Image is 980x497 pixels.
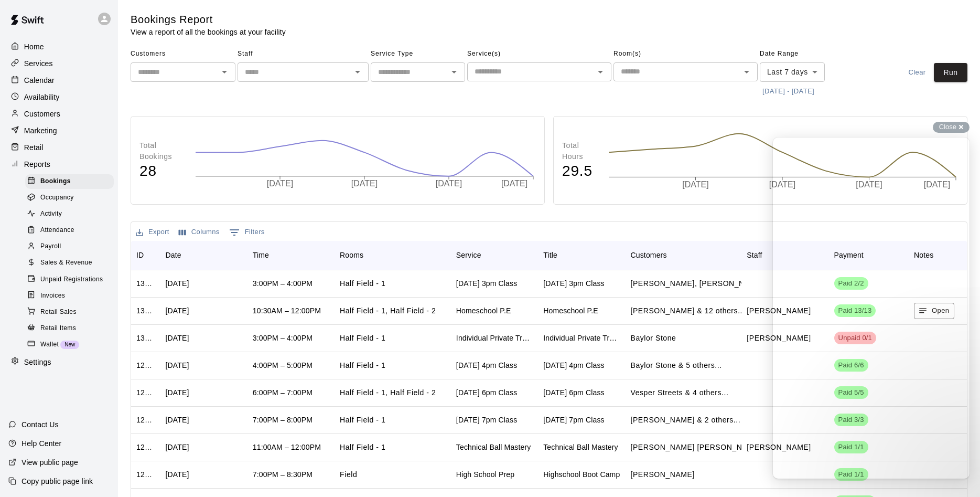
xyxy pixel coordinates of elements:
[238,46,369,62] span: Staff
[21,438,61,449] p: Help Center
[136,305,155,316] div: 1340565
[543,240,557,270] div: Title
[136,415,155,425] div: 1268549
[8,156,110,172] a: Reports
[631,415,741,426] p: Mark King, Luke Yang, Gracie Ramirez
[900,63,934,82] button: Clear
[25,239,118,255] a: Payroll
[131,27,286,37] p: View a report of all the bookings at your facility
[131,46,235,62] span: Customers
[8,56,110,71] div: Services
[40,225,74,236] span: Attendance
[160,240,247,270] div: Date
[136,360,155,371] div: 1295130
[24,125,57,136] p: Marketing
[25,288,118,304] a: Invoices
[760,62,825,82] div: Last 7 days
[631,360,722,371] p: Baylor Stone, August Miller, Jane Egbert , Jonathan Rayburn, Collin Smiddy, Lincoln Lysak
[40,241,61,252] span: Payroll
[40,340,59,350] span: Wallet
[25,337,114,352] div: WalletNew
[217,65,232,79] button: Open
[136,387,155,398] div: 1268581
[131,240,160,270] div: ID
[340,333,385,344] p: Half Field - 1
[25,272,114,287] div: Unpaid Registrations
[25,207,114,221] div: Activity
[760,46,852,62] span: Date Range
[24,142,44,153] p: Retail
[538,240,625,270] div: Title
[543,333,620,343] div: Individual Private Training
[939,123,956,131] span: Close
[456,278,518,289] div: Tuesday 3pm Class
[456,442,531,452] div: Technical Ball Mastery
[8,106,110,122] div: Customers
[543,360,605,371] div: Thursday 4pm Class
[165,469,189,480] div: Tue, Sep 09, 2025
[25,223,114,238] div: Attendance
[631,305,745,316] p: Leyton Ledford, Sutton Ledford, Abigail Dentler , Jadon Dentler, Orion Marcial, Declan Appleton ,...
[266,179,293,188] tspan: [DATE]
[253,333,313,343] div: 3:00PM – 4:00PM
[40,307,77,318] span: Retail Sales
[934,63,967,82] button: Run
[25,289,114,303] div: Invoices
[562,162,598,181] h4: 29.5
[8,89,110,105] div: Availability
[933,122,970,133] button: Close
[165,278,189,289] div: Tue, Sep 09, 2025
[340,305,436,316] p: Half Field - 1, Half Field - 2
[747,442,811,453] p: Ben Strawbridge
[136,469,155,480] div: 1266443
[25,223,118,239] a: Attendance
[760,83,817,100] button: [DATE] - [DATE]
[40,274,103,285] span: Unpaid Registrations
[253,305,321,316] div: 10:30AM – 12:00PM
[253,415,313,425] div: 7:00PM – 8:00PM
[593,65,608,79] button: Open
[253,240,269,270] div: Time
[24,58,53,69] p: Services
[350,65,365,79] button: Open
[40,323,76,334] span: Retail Items
[631,469,695,480] p: Juliana McCullen
[8,354,110,370] a: Settings
[25,256,114,270] div: Sales & Revenue
[8,140,110,155] a: Retail
[741,240,828,270] div: Staff
[456,360,518,371] div: Thursday 4pm Class
[747,305,811,316] p: Gerritson Craane
[25,336,118,353] a: WalletNew
[371,46,465,62] span: Service Type
[24,41,44,52] p: Home
[40,176,71,187] span: Bookings
[24,75,55,86] p: Calendar
[176,224,222,240] button: Select columns
[136,240,144,270] div: ID
[613,46,758,62] span: Room(s)
[25,191,114,205] div: Occupancy
[340,469,357,480] p: Field
[253,387,313,398] div: 6:00PM – 7:00PM
[435,179,461,188] tspan: [DATE]
[165,415,189,425] div: Thu, Sep 11, 2025
[543,469,620,480] div: Highschool Boot Camp
[8,123,110,139] a: Marketing
[562,140,598,162] p: Total Hours
[8,72,110,88] a: Calendar
[136,442,155,452] div: 1268287
[165,360,189,371] div: Thu, Sep 11, 2025
[247,240,335,270] div: Time
[133,224,172,240] button: Export
[25,305,114,320] div: Retail Sales
[451,240,538,270] div: Service
[626,240,742,270] div: Customers
[543,415,605,425] div: Thursday 7pm Class
[253,442,321,452] div: 11:00AM – 12:00PM
[340,442,385,453] p: Half Field - 1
